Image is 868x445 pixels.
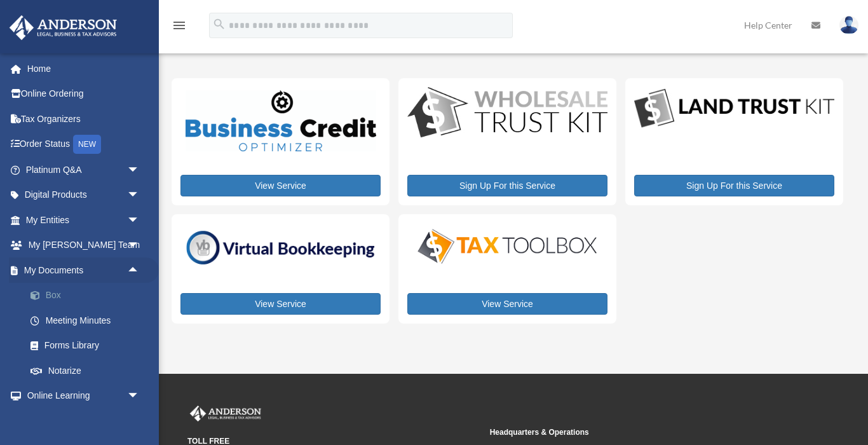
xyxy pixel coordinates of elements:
[9,207,159,233] a: My Entitiesarrow_drop_down
[180,293,381,315] a: View Service
[172,18,187,33] i: menu
[6,15,121,40] img: Anderson Advisors Platinum Portal
[407,175,607,196] a: Sign Up For this Service
[187,406,264,422] img: Anderson Advisors Platinum Portal
[9,157,159,182] a: Platinum Q&Aarrow_drop_down
[18,308,159,333] a: Meeting Minutes
[634,175,834,196] a: Sign Up For this Service
[18,358,159,383] a: Notarize
[9,182,153,208] a: Digital Productsarrow_drop_down
[407,87,607,140] img: WS-Trust-Kit-lgo-1.jpg
[127,207,153,233] span: arrow_drop_down
[9,132,159,158] a: Order StatusNEW
[73,135,101,154] div: NEW
[839,16,858,34] img: User Pic
[18,333,159,359] a: Forms Library
[9,383,159,409] a: Online Learningarrow_drop_down
[407,293,607,315] a: View Service
[634,87,834,130] img: LandTrust_lgo-1.jpg
[490,426,783,439] small: Headquarters & Operations
[127,182,153,209] span: arrow_drop_down
[212,17,226,31] i: search
[9,56,159,81] a: Home
[18,283,159,308] a: Box
[127,383,153,409] span: arrow_drop_down
[9,233,159,258] a: My [PERSON_NAME] Teamarrow_drop_down
[9,106,159,132] a: Tax Organizers
[9,81,159,107] a: Online Ordering
[172,22,187,33] a: menu
[127,257,153,284] span: arrow_drop_up
[127,233,153,259] span: arrow_drop_down
[180,175,381,196] a: View Service
[127,157,153,183] span: arrow_drop_down
[9,257,159,283] a: My Documentsarrow_drop_up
